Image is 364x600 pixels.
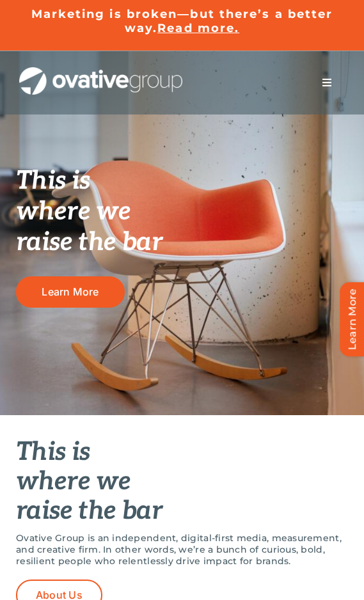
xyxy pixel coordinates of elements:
[16,466,131,497] em: where we
[16,196,162,258] span: where we raise the bar
[16,496,162,526] em: raise the bar
[19,66,182,78] a: OG_Full_horizontal_WHT
[16,437,90,468] em: This is
[42,286,99,298] span: Learn More
[16,166,90,196] span: This is
[16,276,125,308] a: Learn More
[16,532,348,567] p: Ovative Group is an independent, digital-first media, measurement, and creative firm. In other wo...
[31,7,333,35] a: Marketing is broken—but there’s a better way.
[157,21,239,35] a: Read more.
[309,70,345,95] nav: Menu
